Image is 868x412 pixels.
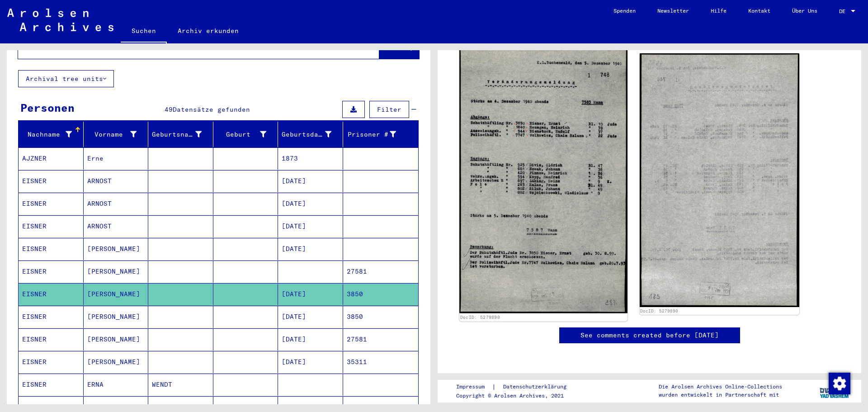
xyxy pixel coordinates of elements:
mat-cell: 27581 [343,328,419,350]
div: Personen [20,99,75,116]
img: 001.jpg [459,47,627,313]
mat-cell: [DATE] [278,306,343,328]
div: Prisoner # [347,127,408,142]
mat-cell: 1873 [278,147,343,170]
mat-header-cell: Geburt‏ [213,122,278,147]
mat-cell: [DATE] [278,238,343,260]
mat-cell: ARNOST [84,215,149,237]
mat-cell: ERNA [84,374,149,396]
mat-cell: [DATE] [278,215,343,237]
a: Datenschutzerklärung [496,382,577,392]
mat-cell: EISNER [19,193,84,215]
div: Prisoner # [347,130,396,139]
a: Archiv erkunden [167,20,250,42]
mat-cell: 3850 [343,283,419,305]
p: Copyright © Arolsen Archives, 2021 [456,392,577,400]
mat-cell: [PERSON_NAME] [84,238,149,260]
mat-cell: ARNOST [84,170,149,192]
mat-cell: EISNER [19,283,84,305]
span: 49 [165,105,173,114]
mat-header-cell: Geburtsname [148,122,213,147]
a: Suchen [121,20,167,43]
img: 002.jpg [640,53,800,307]
div: Geburt‏ [217,130,267,139]
mat-cell: WENDT [148,374,213,396]
mat-cell: EISNER [19,238,84,260]
mat-cell: EISNER [19,170,84,192]
p: Die Arolsen Archives Online-Collections [659,383,782,391]
mat-cell: Erne [84,147,149,170]
mat-cell: EISNER [19,328,84,350]
mat-cell: [PERSON_NAME] [84,328,149,350]
mat-cell: [PERSON_NAME] [84,351,149,373]
mat-cell: 3850 [343,306,419,328]
a: DocID: 5279890 [460,315,500,320]
a: DocID: 5279890 [640,308,678,313]
mat-cell: EISNER [19,351,84,373]
mat-cell: EISNER [19,260,84,283]
div: Vorname [87,130,137,139]
a: See comments created before [DATE] [580,331,719,340]
div: Nachname [22,127,83,142]
button: Filter [369,101,409,118]
mat-cell: EISNER [19,374,84,396]
mat-cell: [DATE] [278,170,343,192]
div: Vorname [87,127,148,142]
img: Zustimmung ändern [829,373,850,394]
a: Impressum [456,382,492,392]
mat-cell: [DATE] [278,283,343,305]
div: Nachname [22,130,72,139]
mat-cell: EISNER [19,215,84,237]
mat-header-cell: Prisoner # [343,122,419,147]
mat-cell: EISNER [19,306,84,328]
img: Arolsen_neg.svg [7,9,113,31]
mat-header-cell: Nachname [19,122,84,147]
mat-header-cell: Vorname [84,122,149,147]
mat-cell: [PERSON_NAME] [84,260,149,283]
div: Geburt‏ [217,127,278,142]
mat-cell: ARNOST [84,193,149,215]
div: Geburtsname [152,127,213,142]
div: Geburtsdatum [282,130,331,139]
mat-cell: [PERSON_NAME] [84,283,149,305]
img: yv_logo.png [818,379,852,402]
mat-cell: [DATE] [278,328,343,350]
mat-cell: 27581 [343,260,419,283]
mat-cell: AJZNER [19,147,84,170]
mat-cell: [DATE] [278,193,343,215]
div: Geburtsname [152,130,202,139]
span: Filter [377,105,401,114]
mat-cell: [PERSON_NAME] [84,306,149,328]
span: DE [839,8,849,14]
mat-header-cell: Geburtsdatum [278,122,343,147]
span: Datensätze gefunden [173,105,250,114]
mat-cell: [DATE] [278,351,343,373]
div: | [456,382,577,392]
button: Archival tree units [18,70,114,87]
p: wurden entwickelt in Partnerschaft mit [659,391,782,399]
mat-cell: 35311 [343,351,419,373]
div: Geburtsdatum [282,127,343,142]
